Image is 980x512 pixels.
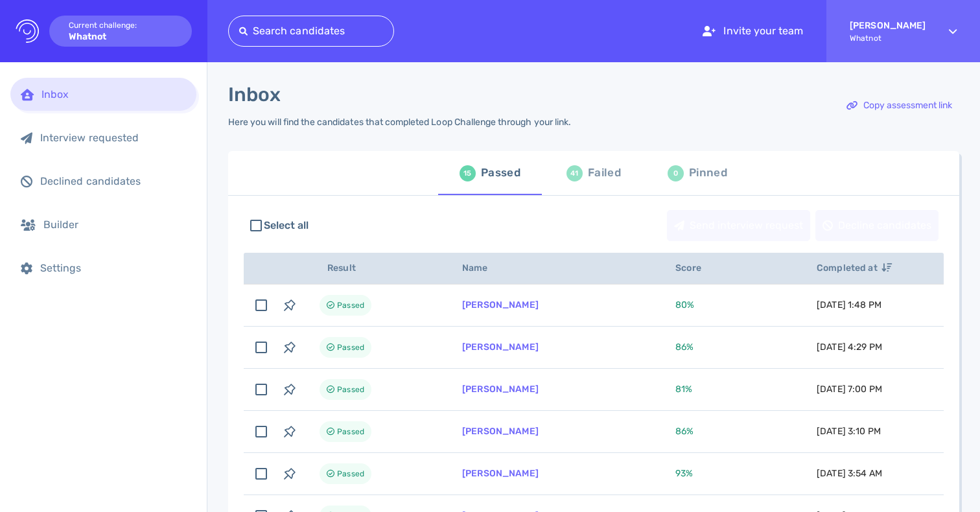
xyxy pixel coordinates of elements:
div: 0 [668,165,684,181]
a: [PERSON_NAME] [462,299,539,310]
div: Here you will find the candidates that completed Loop Challenge through your link. [228,117,571,128]
a: [PERSON_NAME] [462,342,539,353]
span: [DATE] 3:54 AM [817,468,882,479]
span: 86 % [675,342,694,353]
div: Failed [588,163,621,183]
span: [DATE] 4:29 PM [817,342,882,353]
div: Send interview request [668,211,810,240]
strong: [PERSON_NAME] [850,20,926,31]
div: 41 [566,165,583,181]
span: Passed [337,424,364,439]
span: [DATE] 1:48 PM [817,299,881,310]
div: Builder [43,218,186,231]
div: Settings [40,262,186,274]
button: Decline candidates [815,210,939,241]
h1: Inbox [228,83,281,106]
button: Copy assessment link [839,90,959,121]
div: Passed [481,163,520,183]
a: [PERSON_NAME] [462,468,539,479]
th: Result [304,253,447,285]
div: Declined candidates [40,175,186,187]
span: Passed [337,466,364,482]
span: Score [675,262,716,273]
span: 93 % [675,468,693,479]
div: 15 [460,165,476,181]
span: Whatnot [850,34,926,43]
span: [DATE] 3:10 PM [817,426,881,437]
span: [DATE] 7:00 PM [817,384,882,395]
span: 86 % [675,426,694,437]
div: Interview requested [40,132,186,144]
span: Name [462,262,502,273]
span: Completed at [817,262,892,273]
div: Decline candidates [816,211,938,240]
div: Inbox [41,88,186,100]
span: 81 % [675,384,692,395]
span: Passed [337,340,364,355]
div: Copy assessment link [840,91,959,121]
span: Passed [337,297,364,313]
a: [PERSON_NAME] [462,426,539,437]
span: 80 % [675,299,694,310]
span: Select all [264,218,309,233]
a: [PERSON_NAME] [462,384,539,395]
div: Pinned [689,163,727,183]
button: Send interview request [667,210,810,241]
span: Passed [337,382,364,397]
